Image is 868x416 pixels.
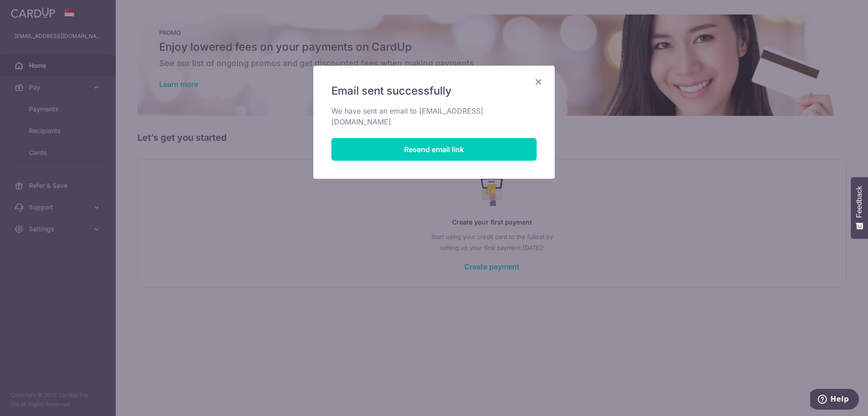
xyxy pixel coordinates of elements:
[331,138,537,161] button: Resend email link
[331,105,537,127] p: We have sent an email to [EMAIL_ADDRESS][DOMAIN_NAME]
[851,177,868,239] button: Feedback - Show survey
[810,389,859,411] iframe: Opens a widget where you can find more information
[331,84,452,98] span: Email sent successfully
[855,186,863,218] span: Feedback
[533,77,544,87] button: Close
